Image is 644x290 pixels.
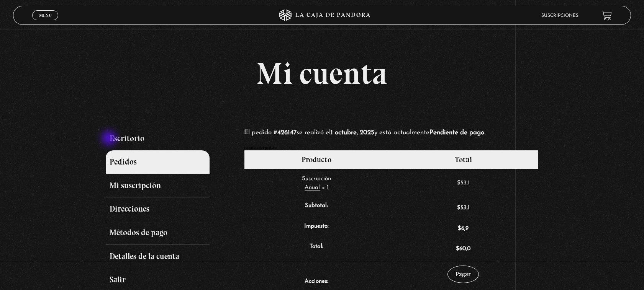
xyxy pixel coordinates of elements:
a: Suscripciones [541,13,578,18]
th: Producto [244,150,388,169]
span: Suscripción [302,176,331,182]
strong: × 1 [322,185,329,191]
span: $ [456,246,459,252]
p: El pedido # se realizó el y está actualmente . [244,127,538,139]
a: Métodos de pago [106,221,210,245]
mark: 1 octubre, 2025 [331,129,374,136]
span: $ [457,205,460,211]
bdi: 53,1 [457,180,470,186]
span: 6,9 [458,226,469,231]
a: Mi suscripción [106,174,210,198]
mark: Pendiente de pago [429,129,484,136]
span: $ [457,180,460,186]
th: Total [388,150,538,169]
mark: 426147 [277,129,297,136]
h2: Detalles del pedido [244,146,538,150]
a: Suscripción Anual [302,176,331,191]
th: Total: [244,239,388,259]
span: 60,0 [456,246,470,252]
th: Subtotal: [244,198,388,218]
th: Impuesto: [244,218,388,239]
a: Pedidos [106,150,210,174]
a: Detalles de la cuenta [106,245,210,269]
a: Pagar el pedido 426147 [447,266,479,283]
a: View your shopping cart [601,10,612,21]
h1: Mi cuenta [106,58,539,89]
span: 53,1 [457,205,470,211]
span: Menu [39,13,52,18]
span: Cerrar [36,20,54,25]
a: Escritorio [106,127,210,151]
span: $ [458,226,461,231]
a: Direcciones [106,197,210,221]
